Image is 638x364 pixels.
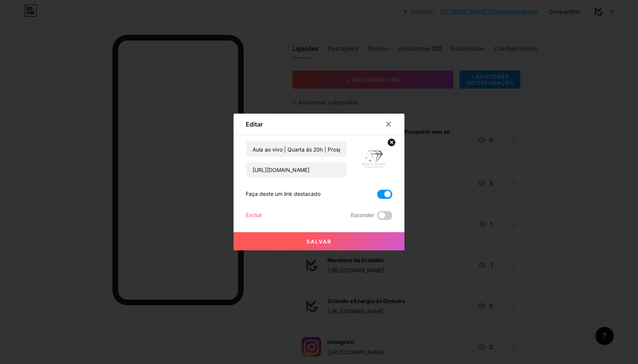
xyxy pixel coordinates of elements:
font: Esconder [351,212,374,218]
button: Salvar [234,232,404,250]
font: Faça deste um link destacado [246,191,321,197]
font: Excluir [246,212,262,218]
input: URL [246,162,346,177]
font: Editar [246,120,263,128]
input: Título [246,142,346,157]
img: link_miniatura [356,141,392,178]
font: Salvar [306,238,332,245]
